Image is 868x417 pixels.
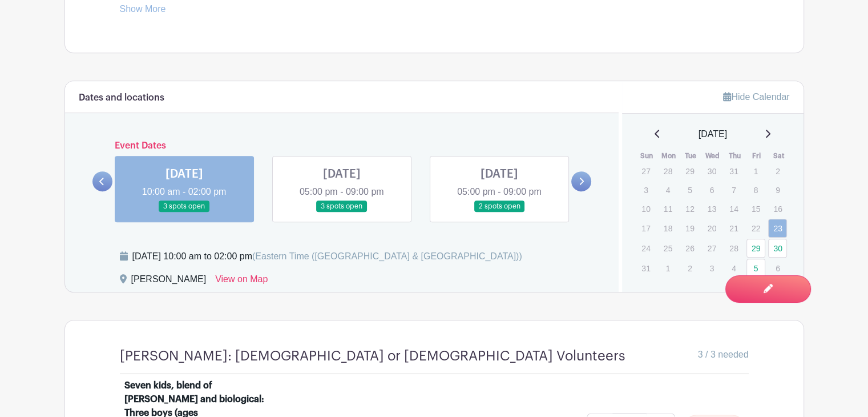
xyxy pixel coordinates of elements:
[680,150,702,162] th: Tue
[79,93,164,103] h6: Dates and locations
[702,150,724,162] th: Wed
[659,200,677,218] p: 11
[659,181,677,199] p: 4
[636,162,655,180] p: 27
[768,150,790,162] th: Sat
[768,219,787,238] a: 23
[768,239,787,258] a: 30
[680,181,699,199] p: 5
[680,239,699,257] p: 26
[724,162,743,180] p: 31
[768,200,787,218] p: 16
[120,348,625,364] h4: [PERSON_NAME]: [DEMOGRAPHIC_DATA] or [DEMOGRAPHIC_DATA] Volunteers
[724,219,743,237] p: 21
[120,4,166,18] a: Show More
[659,219,677,237] p: 18
[724,259,743,277] p: 4
[724,200,743,218] p: 14
[746,150,768,162] th: Fri
[252,251,522,261] span: (Eastern Time ([GEOGRAPHIC_DATA] & [GEOGRAPHIC_DATA]))
[658,150,680,162] th: Mon
[703,259,721,277] p: 3
[131,272,207,291] div: [PERSON_NAME]
[746,162,765,180] p: 1
[703,239,721,257] p: 27
[703,162,721,180] p: 30
[636,219,655,237] p: 17
[746,259,765,278] a: 5
[680,162,699,180] p: 29
[746,200,765,218] p: 15
[746,219,765,237] p: 22
[768,162,787,180] p: 2
[768,181,787,199] p: 9
[680,219,699,237] p: 19
[680,200,699,218] p: 12
[636,181,655,199] p: 3
[636,200,655,218] p: 10
[659,239,677,257] p: 25
[132,250,522,263] div: [DATE] 10:00 am to 02:00 pm
[636,150,658,162] th: Sun
[703,200,721,218] p: 13
[215,272,268,291] a: View on Map
[703,181,721,199] p: 6
[659,162,677,180] p: 28
[724,150,746,162] th: Thu
[636,239,655,257] p: 24
[746,181,765,199] p: 8
[746,239,765,258] a: 29
[636,259,655,277] p: 31
[724,239,743,257] p: 28
[659,259,677,277] p: 1
[703,219,721,237] p: 20
[768,259,787,277] p: 6
[698,348,749,362] span: 3 / 3 needed
[724,181,743,199] p: 7
[699,127,727,141] span: [DATE]
[112,141,572,151] h6: Event Dates
[723,92,789,102] a: Hide Calendar
[680,259,699,277] p: 2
